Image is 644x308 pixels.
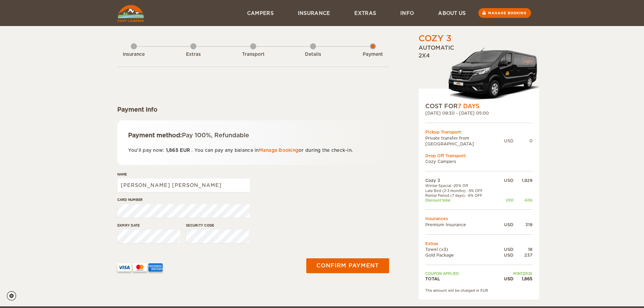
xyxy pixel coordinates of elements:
[425,246,497,252] td: Towel (x3)
[514,138,532,144] div: 0
[175,51,212,58] div: Extras
[425,110,532,116] div: [DATE] 09:30 - [DATE] 05:00
[117,5,144,22] img: Cozy Campers
[497,276,514,282] div: USD
[425,129,532,135] div: Pickup Transport:
[235,51,272,58] div: Transport
[7,291,21,301] a: Cookie settings
[497,177,514,183] div: USD
[117,223,180,228] label: Expiry date
[259,148,299,153] a: Manage Booking
[504,138,514,144] div: USD
[425,276,497,282] td: TOTAL
[117,197,250,202] label: Card number
[425,135,504,147] td: Private transfer from [GEOGRAPHIC_DATA]
[458,103,479,110] span: 7 Days
[514,276,532,282] div: 1,865
[514,177,532,183] div: 1,929
[425,183,497,188] td: Winter Special -20% Off
[419,44,539,102] div: Automatic 2x4
[425,193,497,198] td: Rental Period (7 days): -8% OFF
[115,51,152,58] div: Insurance
[497,252,514,258] div: USD
[117,105,389,114] div: Payment info
[425,102,532,110] div: COST FOR
[425,198,497,203] td: Discount total
[306,258,389,273] button: Confirm payment
[425,216,532,221] td: Insurances
[425,222,497,228] td: Premium Insurance
[419,33,452,44] div: Cozy 3
[354,51,391,58] div: Payment
[514,252,532,258] div: 237
[425,177,497,183] td: Cozy 3
[425,153,532,159] div: Drop Off Transport:
[182,132,249,139] span: Pay 100%, Refundable
[514,222,532,228] div: 319
[128,131,379,139] div: Payment method:
[128,146,379,154] p: You'll pay now: . You can pay any balance in or during the check-in.
[514,198,532,203] div: -636
[294,51,332,58] div: Details
[166,148,178,153] span: 1,865
[514,246,532,252] div: 18
[497,271,532,276] td: WINTER25
[497,198,514,203] div: USD
[425,188,497,193] td: Late Bird (2-3 months): -5% OFF
[425,241,532,246] td: Extras
[497,246,514,252] div: USD
[148,263,163,271] img: AMEX
[186,223,249,228] label: Security code
[425,271,497,276] td: Coupon applied
[133,263,147,271] img: mastercard
[425,159,532,164] td: Cozy Campers
[446,46,539,102] img: Langur-m-c-logo-2.png
[425,252,497,258] td: Gold Package
[117,263,132,271] img: VISA
[180,148,190,153] span: EUR
[478,8,531,18] a: Manage booking
[497,222,514,228] div: USD
[425,288,532,293] div: The amount will be charged in EUR
[117,172,250,177] label: Name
